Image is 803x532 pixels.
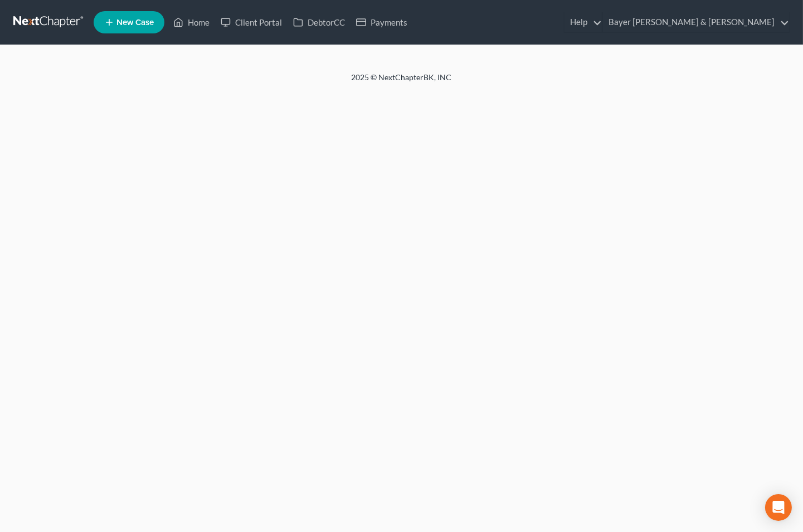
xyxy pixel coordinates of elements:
[564,12,602,32] a: Help
[765,494,792,521] div: Open Intercom Messenger
[603,12,789,32] a: Bayer [PERSON_NAME] & [PERSON_NAME]
[84,72,719,92] div: 2025 © NextChapterBK, INC
[288,12,351,32] a: DebtorCC
[94,11,164,33] new-legal-case-button: New Case
[215,12,288,32] a: Client Portal
[168,12,215,32] a: Home
[351,12,413,32] a: Payments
